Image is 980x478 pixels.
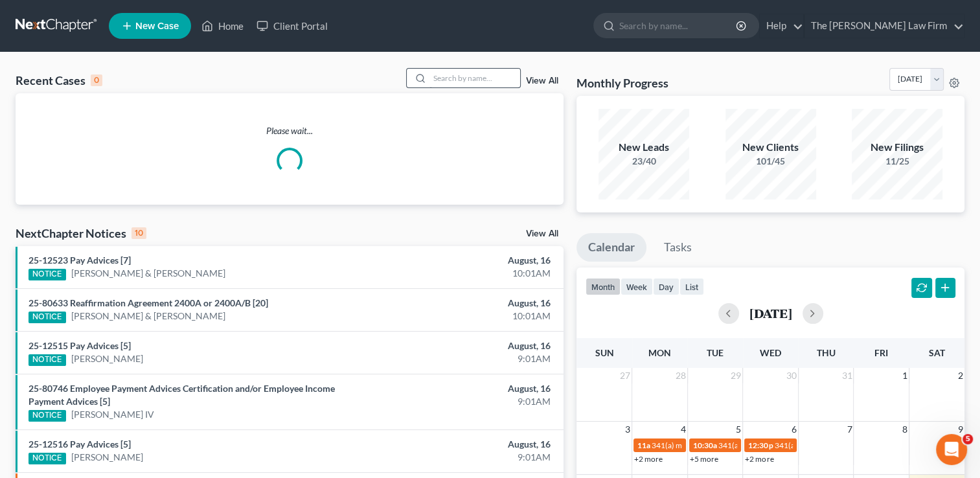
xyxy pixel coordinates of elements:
[385,451,551,464] div: 9:01AM
[619,368,632,383] span: 27
[71,352,143,365] a: [PERSON_NAME]
[648,347,671,358] span: Mon
[817,347,836,358] span: Thu
[725,155,816,168] div: 101/45
[774,440,968,450] span: 341(a) meeting for [PERSON_NAME] & [PERSON_NAME]
[91,74,102,86] div: 0
[28,269,66,280] div: NOTICE
[28,340,131,351] a: 25-12515 Pay Advices [5]
[693,440,717,450] span: 10:30a
[250,14,334,38] a: Client Portal
[71,408,154,421] a: [PERSON_NAME] IV
[735,422,742,437] span: 5
[652,233,703,262] a: Tasks
[28,354,66,366] div: NOTICE
[957,422,964,437] span: 9
[840,368,853,383] span: 31
[619,14,738,38] input: Search by name...
[385,395,551,408] div: 9:01AM
[936,434,967,465] iframe: Intercom live chat
[135,21,179,31] span: New Case
[679,422,687,437] span: 4
[28,312,66,323] div: NOTICE
[718,440,912,450] span: 341(a) meeting for [PERSON_NAME] & [PERSON_NAME]
[16,225,146,241] div: NextChapter Notices
[385,254,551,267] div: August, 16
[652,440,777,450] span: 341(a) meeting for [PERSON_NAME]
[576,75,668,91] h3: Monthly Progress
[28,453,66,464] div: NOTICE
[526,76,558,85] a: View All
[637,440,650,450] span: 11a
[874,347,888,358] span: Fri
[16,73,102,88] div: Recent Cases
[385,310,551,323] div: 10:01AM
[929,347,945,358] span: Sat
[963,434,973,444] span: 5
[28,255,131,266] a: 25-12523 Pay Advices [7]
[621,278,653,295] button: week
[634,454,663,464] a: +2 more
[28,438,131,450] a: 25-12516 Pay Advices [5]
[385,339,551,352] div: August, 16
[707,347,724,358] span: Tue
[785,368,798,383] span: 30
[71,310,225,323] a: [PERSON_NAME] & [PERSON_NAME]
[28,383,335,407] a: 25-80746 Employee Payment Advices Certification and/or Employee Income Payment Advices [5]
[957,368,964,383] span: 2
[595,347,614,358] span: Sun
[760,347,781,358] span: Wed
[725,140,816,155] div: New Clients
[852,140,942,155] div: New Filings
[385,267,551,280] div: 10:01AM
[385,352,551,365] div: 9:01AM
[749,306,792,320] h2: [DATE]
[28,297,268,308] a: 25-80633 Reaffirmation Agreement 2400A or 2400A/B [20]
[790,422,798,437] span: 6
[526,229,558,238] a: View All
[804,14,964,38] a: The [PERSON_NAME] Law Firm
[845,422,853,437] span: 7
[16,124,564,137] p: Please wait...
[729,368,742,383] span: 29
[195,14,250,38] a: Home
[131,227,146,239] div: 10
[624,422,632,437] span: 3
[586,278,621,295] button: month
[748,440,773,450] span: 12:30p
[71,267,225,280] a: [PERSON_NAME] & [PERSON_NAME]
[576,233,646,262] a: Calendar
[852,155,942,168] div: 11/25
[653,278,679,295] button: day
[901,422,909,437] span: 8
[385,438,551,451] div: August, 16
[679,278,704,295] button: list
[760,14,803,38] a: Help
[901,368,909,383] span: 1
[598,140,689,155] div: New Leads
[745,454,773,464] a: +2 more
[429,69,520,87] input: Search by name...
[385,382,551,395] div: August, 16
[674,368,687,383] span: 28
[28,410,66,422] div: NOTICE
[690,454,718,464] a: +5 more
[71,451,143,464] a: [PERSON_NAME]
[598,155,689,168] div: 23/40
[385,297,551,310] div: August, 16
